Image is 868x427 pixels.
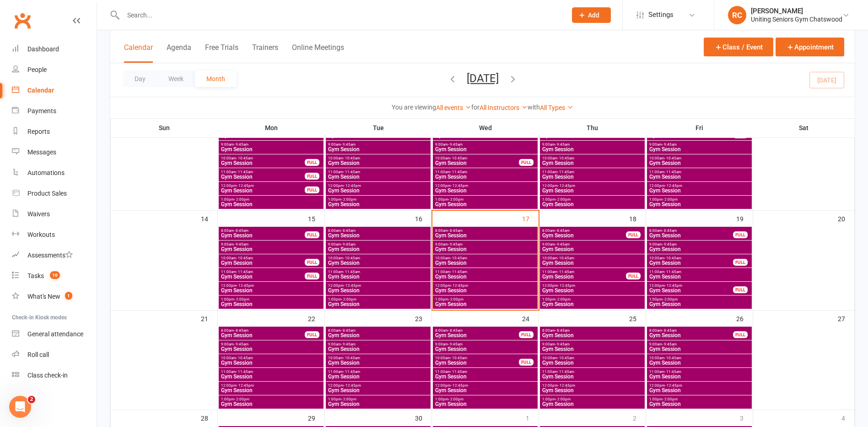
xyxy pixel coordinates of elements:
div: Class check-in [27,372,68,379]
span: - 8:45am [662,328,677,333]
span: - 10:45am [557,256,574,260]
button: Week [157,71,195,87]
span: 9:00am [221,242,322,246]
span: 9:00am [435,242,536,246]
div: FULL [626,231,641,238]
span: - 10:45am [557,156,574,160]
span: 9:00am [328,242,429,246]
span: - 11:45am [557,270,574,274]
div: Automations [27,169,65,176]
span: 1 [65,292,72,300]
span: Gym Session [435,260,536,266]
span: - 10:45am [236,256,253,260]
span: - 8:45am [341,328,356,333]
span: - 12:45pm [558,284,575,288]
span: 12:00pm [649,284,733,288]
span: - 11:45am [236,270,253,274]
span: 1:00pm [221,297,322,301]
a: Class kiosk mode [12,365,97,386]
span: Gym Session [435,246,536,252]
span: - 2:00pm [555,297,571,301]
span: - 12:45pm [237,184,254,188]
div: 16 [415,211,431,226]
span: 1:00pm [328,197,429,202]
span: 10:00am [328,256,429,260]
span: 11:00am [328,170,429,174]
span: 10:00am [221,256,305,260]
div: FULL [733,331,748,338]
span: - 11:45am [557,170,574,174]
a: Automations [12,163,97,183]
span: - 9:45am [662,342,677,346]
div: Product Sales [27,190,67,197]
span: - 9:45am [341,242,356,246]
div: Messages [27,148,56,156]
a: All Types [540,104,573,111]
th: Fri [646,118,753,137]
span: - 2:00pm [663,297,678,301]
span: - 12:45pm [237,284,254,288]
span: Gym Session [435,274,536,279]
span: Gym Session [221,147,322,152]
span: Gym Session [649,188,750,193]
span: Gym Session [542,301,643,307]
span: 1:00pm [435,297,536,301]
span: Gym Session [435,288,536,293]
div: Calendar [27,87,54,94]
div: People [27,66,47,73]
button: Add [572,7,611,23]
span: 10:00am [542,256,643,260]
span: Gym Session [542,202,643,207]
span: Gym Session [221,288,322,293]
span: Gym Session [542,246,643,252]
span: 12:00pm [542,284,643,288]
div: 19 [736,211,753,226]
span: 11:00am [435,170,536,174]
span: - 12:45pm [665,284,682,288]
span: 9:00am [328,142,429,147]
span: Gym Session [435,147,536,152]
span: Gym Session [542,260,643,266]
span: 9:00am [649,242,750,246]
span: - 10:45am [664,256,681,260]
span: - 10:45am [450,156,467,160]
span: Gym Session [542,288,643,293]
div: Roll call [27,351,49,358]
span: - 9:45am [555,242,570,246]
div: FULL [305,173,319,180]
span: Gym Session [328,346,429,352]
span: - 2:00pm [448,197,464,202]
div: FULL [305,186,319,193]
a: General attendance kiosk mode [12,324,97,345]
div: 18 [629,211,646,226]
span: - 2:00pm [234,297,249,301]
span: - 10:45am [450,356,467,360]
span: Gym Session [221,174,305,180]
span: 10:00am [649,156,750,160]
th: Thu [539,118,646,137]
span: - 8:45am [341,229,356,233]
span: - 10:45am [343,156,360,160]
span: - 12:45pm [665,184,682,188]
div: FULL [305,273,319,279]
a: Reports [12,121,97,142]
span: Gym Session [542,174,643,180]
span: - 9:45am [448,342,463,346]
a: Dashboard [12,39,97,60]
span: Gym Session [542,147,643,152]
span: Gym Session [435,160,519,166]
div: FULL [305,331,319,338]
span: Gym Session [435,346,536,352]
span: 11:00am [221,170,305,174]
span: 9:00am [435,142,536,147]
span: - 2:00pm [341,197,356,202]
span: 10:00am [221,156,305,160]
div: 14 [201,211,217,226]
span: - 9:45am [555,342,570,346]
span: Gym Session [649,333,733,338]
span: - 2:00pm [555,197,571,202]
span: - 11:45am [450,170,467,174]
div: FULL [305,259,319,266]
div: Waivers [27,210,50,218]
span: 12:00pm [328,284,429,288]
